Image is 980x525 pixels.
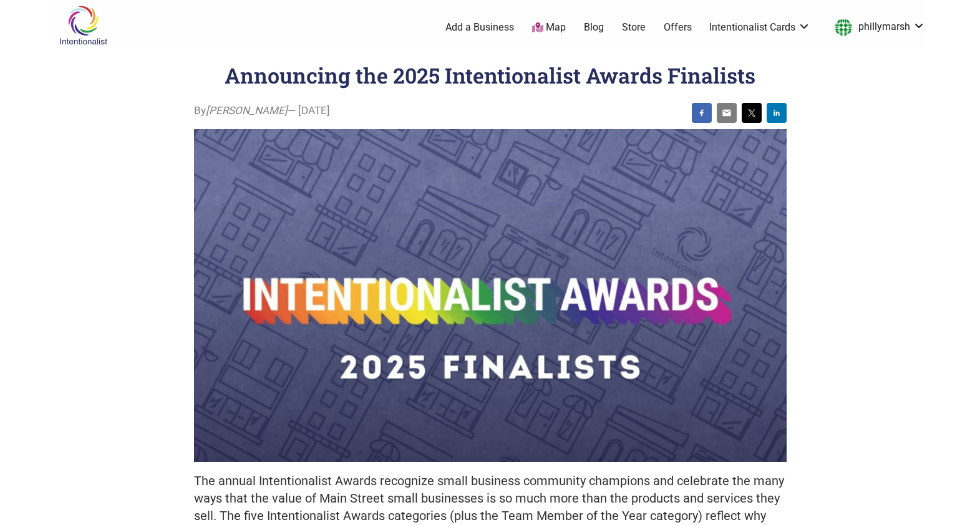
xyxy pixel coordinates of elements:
a: Blog [584,21,604,34]
img: twitter sharing button [747,108,757,118]
a: Map [532,21,566,35]
span: By — [DATE] [194,103,330,119]
a: Intentionalist Cards [709,21,810,34]
a: Offers [664,21,692,34]
a: phillymarsh [828,16,925,39]
i: [PERSON_NAME] [206,104,288,117]
h1: Announcing the 2025 Intentionalist Awards Finalists [225,61,755,89]
img: facebook sharing button [697,108,707,118]
img: email sharing button [722,108,732,118]
a: Store [622,21,646,34]
img: linkedin sharing button [772,108,782,118]
a: Add a Business [445,21,514,34]
img: Intentionalist [54,5,113,46]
